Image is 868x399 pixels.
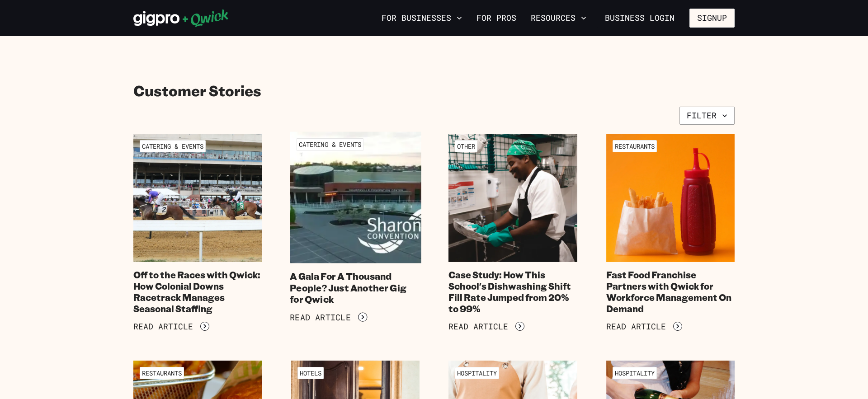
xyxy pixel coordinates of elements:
a: Catering & EventsOff to the Races with Qwick: How Colonial Downs Racetrack Manages Seasonal Staff... [133,134,262,332]
h4: Off to the Races with Qwick: How Colonial Downs Racetrack Manages Seasonal Staffing [133,269,262,315]
img: Sky photo of the outside of the Sharonville Convention Center [290,132,421,263]
span: Hotels [297,367,324,379]
h2: Customer Stories [133,81,735,99]
span: Read Article [133,322,193,332]
h4: Fast Food Franchise Partners with Qwick for Workforce Management On Demand [606,269,735,315]
h4: A Gala For A Thousand People? Just Another Gig for Qwick [290,270,421,305]
img: Case Study: How This School's Dishwashing Shift Fill Rate Jumped from 20% to 99% [448,134,577,263]
span: Catering & Events [140,140,206,152]
span: Hospitality [455,367,499,379]
a: For Pros [473,10,520,26]
span: Hospitality [613,367,657,379]
span: Restaurants [613,140,657,152]
button: Filter [679,107,735,125]
span: Other [455,140,477,152]
span: Read Article [290,312,351,322]
span: Restaurants [140,367,184,379]
a: OtherCase Study: How This School's Dishwashing Shift Fill Rate Jumped from 20% to 99%Read Article [448,134,577,332]
span: Read Article [448,322,508,332]
span: Catering & Events [296,138,363,151]
a: Catering & EventsA Gala For A Thousand People? Just Another Gig for QwickRead Article [290,132,421,334]
img: View of Colonial Downs horse race track [133,134,262,263]
span: Read Article [606,322,666,332]
button: Resources [527,10,590,26]
img: fries and ketchup are popular at this fat food franchise that uses Gigpro to cover supplemental s... [606,134,735,263]
button: For Businesses [378,10,466,26]
a: RestaurantsFast Food Franchise Partners with Qwick for Workforce Management On DemandRead Article [606,134,735,332]
button: Signup [689,9,735,28]
h4: Case Study: How This School's Dishwashing Shift Fill Rate Jumped from 20% to 99% [448,269,577,315]
a: Business Login [597,9,682,28]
